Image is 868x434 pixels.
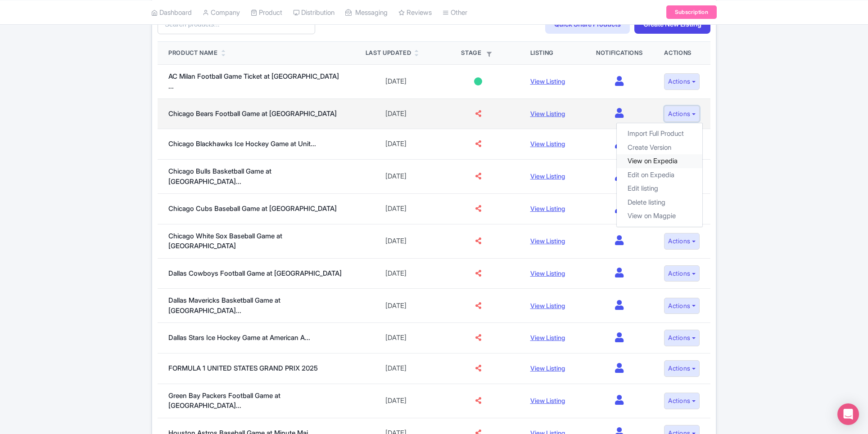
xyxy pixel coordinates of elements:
a: Delete listing [617,195,702,209]
a: Import Full Product [617,127,702,141]
td: [DATE] [355,194,437,224]
td: [DATE] [355,98,437,129]
th: Notifications [585,42,653,64]
a: View Listing [530,110,565,117]
td: [DATE] [355,258,437,289]
a: Chicago Bears Football Game at [GEOGRAPHIC_DATA] [168,109,337,118]
a: View on Expedia [617,154,702,168]
button: Actions [664,233,700,250]
div: Open Intercom Messenger [837,403,859,425]
a: View Listing [530,237,565,245]
a: Green Bay Packers Football Game at [GEOGRAPHIC_DATA]... [168,391,280,410]
a: View Listing [530,302,565,309]
a: Dallas Cowboys Football Game at [GEOGRAPHIC_DATA] [168,269,342,277]
a: View Listing [530,364,565,372]
button: Actions [664,265,700,282]
a: View Listing [530,140,565,148]
td: [DATE] [355,224,437,258]
a: Subscription [666,5,717,19]
td: [DATE] [355,129,437,160]
td: [DATE] [355,64,437,98]
button: Actions [664,330,700,346]
div: Stage [448,49,509,58]
a: Edit listing [617,182,702,196]
a: Chicago Cubs Baseball Game at [GEOGRAPHIC_DATA] [168,204,337,213]
a: Edit on Expedia [617,168,702,182]
a: Dallas Mavericks Basketball Game at [GEOGRAPHIC_DATA]... [168,296,280,315]
a: Chicago Bulls Basketball Game at [GEOGRAPHIC_DATA]... [168,167,271,186]
a: View Listing [530,77,565,85]
a: View on Magpie [617,209,702,223]
a: View Listing [530,172,565,180]
td: [DATE] [355,384,437,418]
th: Listing [520,42,585,64]
button: Actions [664,360,700,377]
a: View Listing [530,334,565,341]
a: View Listing [530,205,565,212]
td: [DATE] [355,160,437,194]
a: View Listing [530,397,565,404]
td: [DATE] [355,289,437,323]
a: FORMULA 1 UNITED STATES GRAND PRIX 2025 [168,364,318,372]
div: Product Name [168,49,218,58]
a: Chicago Blackhawks Ice Hockey Game at Unit... [168,139,316,148]
td: [DATE] [355,353,437,384]
a: AC Milan Football Game Ticket at [GEOGRAPHIC_DATA] ... [168,72,339,91]
a: Dallas Stars Ice Hockey Game at American A... [168,333,310,342]
a: Create Version [617,140,702,154]
button: Actions [664,298,700,314]
a: View Listing [530,269,565,277]
button: Actions [664,393,700,409]
i: Filter by stage [487,52,492,57]
a: Chicago White Sox Baseball Game at [GEOGRAPHIC_DATA] [168,232,282,251]
th: Actions [653,42,710,64]
div: Last Updated [366,49,411,58]
td: [DATE] [355,323,437,353]
button: Actions [664,73,700,90]
button: Import Full Product Create Version View on Expedia Edit on Expedia Edit listing Delete listing Vi... [664,106,700,122]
